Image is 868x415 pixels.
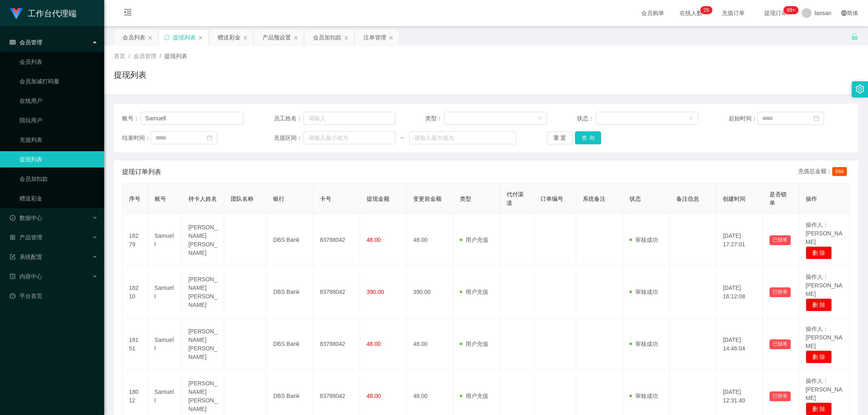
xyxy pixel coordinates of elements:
span: 银行 [273,196,284,202]
span: 账号 [155,196,166,202]
i: 图标: calendar [813,115,819,121]
span: 充值区间： [274,134,304,142]
td: 83788042 [313,266,360,318]
td: [DATE] 14:46:04 [716,318,763,370]
a: 赠送彩金 [20,190,98,206]
span: 操作人：[PERSON_NAME] [806,326,842,349]
sup: 26 [700,6,712,14]
a: 工作台代理端 [10,10,77,16]
span: 类型： [425,114,444,123]
h1: 工作台代理端 [28,0,77,26]
span: 内容中心 [10,273,42,280]
td: DBS Bank [267,214,313,266]
span: 订单编号 [540,196,563,202]
i: 图标: appstore-o [10,235,15,240]
span: 持卡人姓名 [188,196,217,202]
a: 会员加扣款 [20,171,98,187]
div: 会员加扣款 [313,30,341,45]
i: 图标: setting [855,85,864,93]
div: 注单管理 [363,30,386,45]
button: 已锁单 [770,287,791,297]
div: 产品预设置 [262,30,291,45]
span: 卡号 [320,196,331,202]
sup: 992 [784,6,798,14]
div: 充值总金额： [798,167,850,177]
span: 操作 [806,196,817,202]
span: 会员管理 [10,39,42,46]
i: 图标: close [198,35,203,40]
span: 提现列表 [164,53,187,59]
span: 创建时间 [723,196,746,202]
span: 684 [832,167,847,176]
i: 图标: sync [164,35,170,40]
span: 序号 [129,196,140,202]
a: 提现列表 [20,151,98,167]
span: 账号： [122,114,140,123]
i: 图标: close [344,35,349,40]
td: 48.00 [407,318,453,370]
i: 图标: close [243,35,248,40]
div: 提现列表 [173,30,196,45]
span: 起始时间： [729,114,757,123]
input: 请输入最小值为 [304,131,395,144]
button: 查 询 [575,131,601,144]
span: 审核成功 [630,393,658,399]
i: 图标: menu-fold [114,0,142,26]
span: 提现订单列表 [122,167,161,177]
span: 在线人数 [676,10,706,16]
span: 提现金额 [367,196,389,202]
p: 2 [704,6,706,14]
td: 48.00 [407,214,453,266]
span: 系统配置 [10,254,42,260]
span: 类型 [460,196,471,202]
p: 6 [706,6,709,14]
span: 是否锁单 [770,191,787,206]
span: 用户充值 [460,393,488,399]
a: 图标: dashboard平台首页 [10,288,98,304]
span: 390.00 [367,289,384,295]
a: 在线用户 [20,93,98,109]
span: 会员管理 [133,53,156,59]
button: 删 除 [806,246,832,259]
td: DBS Bank [267,266,313,318]
td: 390.00 [407,266,453,318]
td: Samuell [148,214,182,266]
span: 首页 [114,53,125,59]
td: [PERSON_NAME] [PERSON_NAME] [182,214,224,266]
div: 赠送彩金 [218,30,241,45]
td: [PERSON_NAME] [PERSON_NAME] [182,266,224,318]
a: 会员列表 [20,54,98,70]
td: Samuell [148,318,182,370]
i: 图标: close [148,35,153,40]
img: logo.9652507e.png [10,8,23,20]
span: 用户充值 [460,341,488,347]
td: 83788042 [313,214,360,266]
div: 会员列表 [122,30,145,45]
span: 数据中心 [10,215,42,221]
span: 结束时间： [122,134,151,142]
span: / [160,53,161,59]
span: 变更前金额 [413,196,442,202]
span: 代付渠道 [507,191,524,206]
i: 图标: check-circle-o [10,215,15,221]
i: 图标: profile [10,274,15,279]
button: 已锁单 [770,391,791,401]
td: [DATE] 16:12:08 [716,266,763,318]
span: 审核成功 [630,289,658,295]
input: 请输入 [140,112,243,125]
span: 48.00 [367,341,381,347]
i: 图标: close [389,35,394,40]
span: 操作人：[PERSON_NAME] [806,378,842,401]
i: 图标: form [10,254,15,260]
span: 操作人：[PERSON_NAME] [806,222,842,245]
button: 删 除 [806,298,832,311]
button: 重 置 [547,131,573,144]
a: 陪玩用户 [20,112,98,128]
span: 充值订单 [718,10,749,16]
span: 员工姓名： [274,114,304,123]
i: 图标: down [689,116,693,122]
span: 48.00 [367,237,381,243]
i: 图标: global [841,10,847,16]
i: 图标: table [10,39,15,45]
td: [DATE] 17:27:01 [716,214,763,266]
